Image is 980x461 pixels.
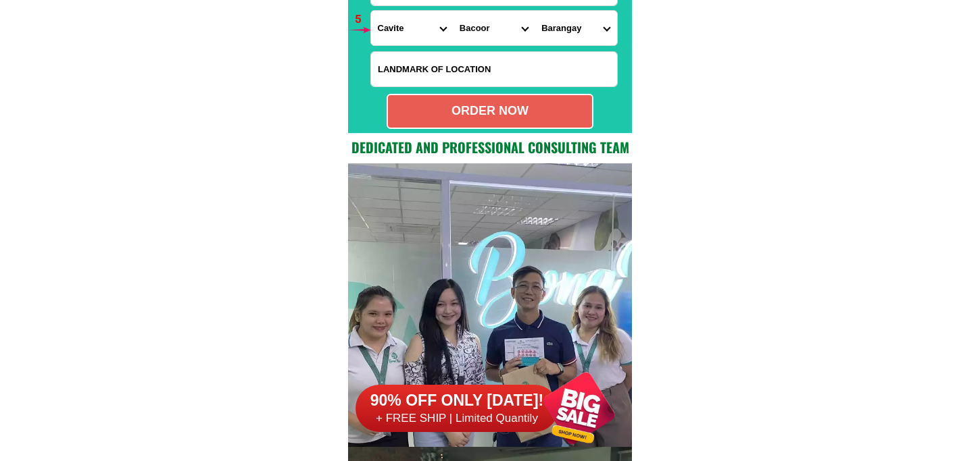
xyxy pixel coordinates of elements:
select: Select district [453,11,535,45]
h2: Dedicated and professional consulting team [348,137,632,157]
select: Select commune [535,11,616,45]
select: Select province [371,11,453,45]
div: ORDER NOW [388,102,592,120]
h6: 5 [355,11,370,28]
input: Input LANDMARKOFLOCATION [371,52,617,86]
h6: + FREE SHIP | Limited Quantily [356,411,558,426]
h6: 90% OFF ONLY [DATE]! [356,391,558,411]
